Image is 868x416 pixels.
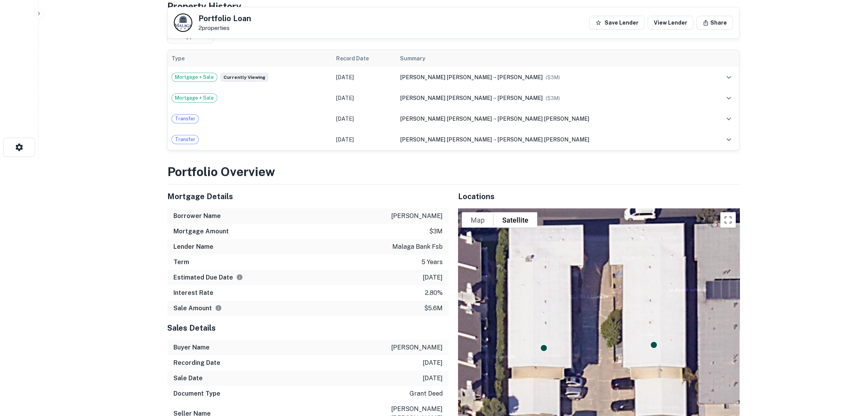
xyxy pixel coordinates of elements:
[236,274,243,281] svg: Estimate is based on a standard schedule for this type of loan.
[400,95,492,101] span: [PERSON_NAME] [PERSON_NAME]
[173,273,243,282] h6: Estimated Due Date
[458,191,740,202] h5: Locations
[410,389,443,398] p: grant deed
[396,50,706,67] th: Summary
[722,112,735,125] button: expand row
[497,74,543,80] span: [PERSON_NAME]
[391,211,443,221] p: [PERSON_NAME]
[172,136,198,143] span: Transfer
[429,227,443,236] p: $3m
[173,304,222,313] h6: Sale Amount
[168,50,333,67] th: Type
[648,16,693,30] a: View Lender
[400,115,703,123] div: →
[493,212,537,228] button: Show satellite imagery
[332,129,396,150] td: [DATE]
[830,354,868,391] iframe: Chat Widget
[462,212,493,228] button: Show street map
[173,242,213,251] h6: Lender Name
[173,288,213,298] h6: Interest Rate
[400,74,492,80] span: [PERSON_NAME] [PERSON_NAME]
[424,304,443,313] p: $5.6m
[400,73,703,82] div: →
[332,50,396,67] th: Record Date
[332,67,396,88] td: [DATE]
[167,322,449,334] h5: Sales Details
[167,163,740,181] h3: Portfolio Overview
[497,116,589,122] span: [PERSON_NAME] [PERSON_NAME]
[173,227,229,236] h6: Mortgage Amount
[173,258,189,267] h6: Term
[173,343,210,352] h6: Buyer Name
[696,16,733,30] button: Share
[400,136,492,143] span: [PERSON_NAME] [PERSON_NAME]
[722,92,735,105] button: expand row
[172,94,217,102] span: Mortgage + Sale
[546,95,560,101] span: ($ 3M )
[173,358,220,368] h6: Recording Date
[400,135,703,144] div: →
[198,25,251,32] p: 2 properties
[423,273,443,282] p: [DATE]
[220,73,268,82] span: Currently viewing
[423,358,443,368] p: [DATE]
[173,389,220,398] h6: Document Type
[400,94,703,102] div: →
[722,133,735,146] button: expand row
[167,191,449,202] h5: Mortgage Details
[720,212,736,228] button: Toggle fullscreen view
[423,374,443,383] p: [DATE]
[400,116,492,122] span: [PERSON_NAME] [PERSON_NAME]
[392,242,443,251] p: malaga bank fsb
[198,15,251,22] h5: Portfolio Loan
[722,71,735,84] button: expand row
[332,88,396,108] td: [DATE]
[215,305,222,311] svg: The values displayed on the website are for informational purposes only and may be reported incor...
[172,115,198,123] span: Transfer
[497,136,589,143] span: [PERSON_NAME] [PERSON_NAME]
[546,75,560,80] span: ($ 3M )
[589,16,645,30] button: Save Lender
[391,343,443,352] p: [PERSON_NAME]
[332,108,396,129] td: [DATE]
[425,288,443,298] p: 2.80%
[497,95,543,101] span: [PERSON_NAME]
[422,258,443,267] p: 5 years
[173,211,221,221] h6: Borrower Name
[172,73,217,81] span: Mortgage + Sale
[173,374,203,383] h6: Sale Date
